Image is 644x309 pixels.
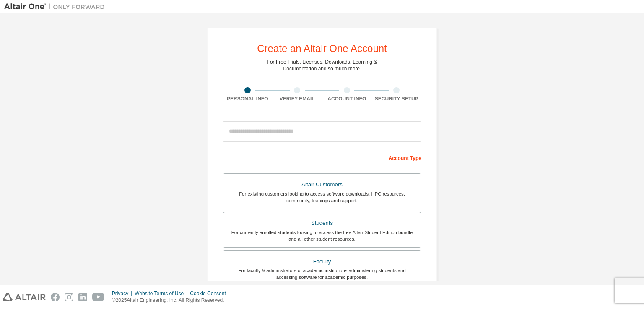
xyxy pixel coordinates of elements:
[228,191,416,204] div: For existing customers looking to access software downloads, HPC resources, community, trainings ...
[273,95,322,102] div: Verify Email
[228,179,416,191] div: Altair Customers
[92,293,104,301] img: youtube.svg
[112,290,135,297] div: Privacy
[322,95,372,102] div: Account Info
[135,290,190,297] div: Website Terms of Use
[78,293,87,301] img: linkedin.svg
[190,290,231,297] div: Cookie Consent
[51,293,60,301] img: facebook.svg
[112,297,231,304] p: © 2025 Altair Engineering, Inc. All Rights Reserved.
[65,293,73,301] img: instagram.svg
[228,256,416,268] div: Faculty
[372,95,422,102] div: Security Setup
[223,151,421,164] div: Account Type
[257,44,387,54] div: Create an Altair One Account
[228,217,416,229] div: Students
[228,267,416,281] div: For faculty & administrators of academic institutions administering students and accessing softwa...
[267,59,377,72] div: For Free Trials, Licenses, Downloads, Learning & Documentation and so much more.
[223,95,273,102] div: Personal Info
[4,3,109,11] img: Altair One
[228,229,416,242] div: For currently enrolled students looking to access the free Altair Student Edition bundle and all ...
[3,293,46,301] img: altair_logo.svg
